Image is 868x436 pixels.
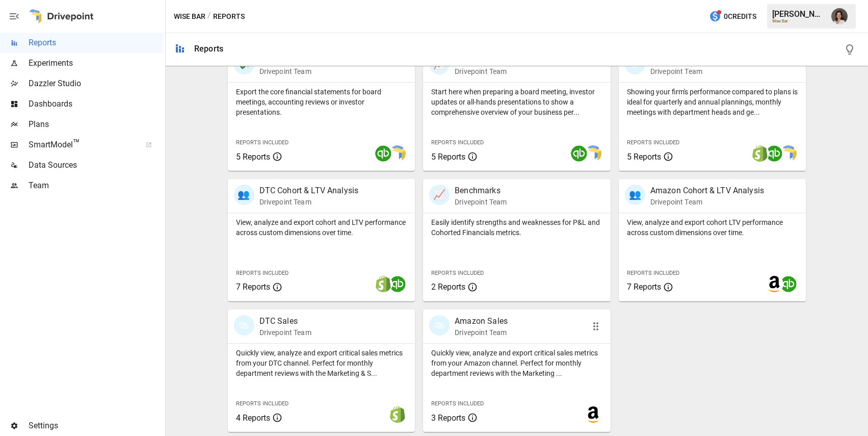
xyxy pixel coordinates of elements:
span: 7 Reports [627,282,661,292]
div: Wise Bar [772,19,825,23]
div: 📈 [429,185,450,205]
img: amazon [766,276,782,292]
div: / [207,10,211,23]
span: Reports Included [431,270,484,276]
button: Wise Bar [174,10,205,23]
img: quickbooks [389,276,406,292]
img: shopify [375,276,391,292]
p: View, analyze and export cohort LTV performance across custom dimensions over time. [627,217,798,238]
p: Quickly view, analyze and export critical sales metrics from your DTC channel. Perfect for monthl... [236,348,407,378]
img: shopify [752,145,768,162]
span: Reports Included [236,270,288,276]
p: Showing your firm's performance compared to plans is ideal for quarterly and annual plannings, mo... [627,87,798,117]
p: DTC Cohort & LTV Analysis [259,185,359,197]
p: Amazon Sales [455,315,508,327]
span: Reports [29,37,163,49]
span: Experiments [29,57,163,69]
p: Benchmarks [455,185,507,197]
span: Reports Included [627,139,679,146]
img: shopify [389,406,406,423]
span: Team [29,179,163,192]
span: Plans [29,118,163,131]
div: 🛍 [234,315,254,336]
p: Drivepoint Team [259,197,359,207]
img: smart model [389,145,406,162]
button: Franziska Ibscher [825,2,854,31]
p: Drivepoint Team [455,327,508,338]
p: View, analyze and export cohort and LTV performance across custom dimensions over time. [236,217,407,238]
span: 5 Reports [431,152,465,162]
span: Reports Included [431,400,484,407]
p: Drivepoint Team [455,197,507,207]
span: Reports Included [627,270,679,276]
p: Drivepoint Team [455,66,515,76]
span: Reports Included [431,139,484,146]
span: 3 Reports [431,413,465,423]
p: Drivepoint Team [650,197,764,207]
button: 0Credits [705,7,760,26]
p: Export the core financial statements for board meetings, accounting reviews or investor presentat... [236,87,407,117]
span: Dashboards [29,98,163,110]
p: Drivepoint Team [259,66,337,76]
img: smart model [585,145,601,162]
div: 🛍 [429,315,450,336]
span: 2 Reports [431,282,465,292]
p: DTC Sales [259,315,311,327]
p: Drivepoint Team [259,327,311,338]
img: quickbooks [766,145,782,162]
span: 5 Reports [236,152,270,162]
img: quickbooks [375,145,391,162]
img: Franziska Ibscher [831,8,848,24]
span: 0 Credits [724,10,756,23]
span: 7 Reports [236,282,270,292]
p: Quickly view, analyze and export critical sales metrics from your Amazon channel. Perfect for mon... [431,348,602,378]
p: Drivepoint Team [650,66,715,76]
div: 👥 [625,185,645,205]
div: 👥 [234,185,254,205]
span: ™ [73,137,80,150]
p: Easily identify strengths and weaknesses for P&L and Cohorted Financials metrics. [431,217,602,238]
span: Dazzler Studio [29,78,163,90]
p: Start here when preparing a board meeting, investor updates or all-hands presentations to show a ... [431,87,602,117]
span: Settings [29,420,163,432]
span: 4 Reports [236,413,270,423]
img: quickbooks [571,145,587,162]
img: quickbooks [780,276,797,292]
p: Amazon Cohort & LTV Analysis [650,185,764,197]
span: Reports Included [236,400,288,407]
span: 5 Reports [627,152,661,162]
span: Reports Included [236,139,288,146]
div: [PERSON_NAME] [772,9,825,19]
div: Reports [194,44,223,54]
img: smart model [780,145,797,162]
span: Data Sources [29,159,163,171]
img: amazon [585,406,601,423]
span: SmartModel [29,139,135,151]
